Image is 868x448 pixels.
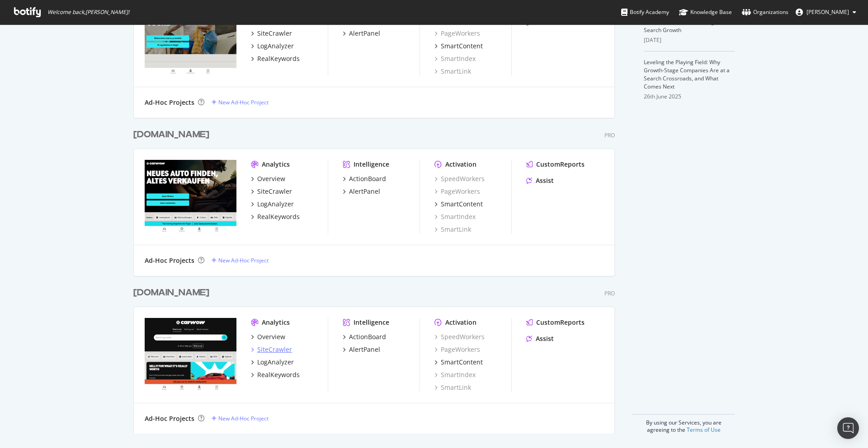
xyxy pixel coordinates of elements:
[526,176,554,185] a: Assist
[251,42,294,51] a: LogAnalyzer
[434,67,471,76] a: SmartLink
[251,332,285,341] a: Overview
[526,318,585,327] a: CustomReports
[526,160,585,169] a: CustomReports
[349,174,386,183] div: ActionBoard
[145,98,194,107] div: Ad-Hoc Projects
[257,200,294,209] div: LogAnalyzer
[434,187,480,196] a: PageWorkers
[434,212,476,221] a: SmartIndex
[434,174,485,183] a: SpeedWorkers
[441,358,483,367] div: SmartContent
[434,370,476,379] a: SmartIndex
[434,332,485,341] a: SpeedWorkers
[354,318,389,327] div: Intelligence
[257,42,294,51] div: LogAnalyzer
[354,160,389,169] div: Intelligence
[257,370,300,379] div: RealKeywords
[644,93,735,101] div: 26th June 2025
[349,345,380,354] div: AlertPanel
[251,212,300,221] a: RealKeywords
[251,187,292,196] a: SiteCrawler
[145,414,194,423] div: Ad-Hoc Projects
[257,332,285,341] div: Overview
[257,54,300,63] div: RealKeywords
[434,54,476,63] a: SmartIndex
[343,174,386,183] a: ActionBoard
[212,415,269,422] a: New Ad-Hoc Project
[145,2,236,75] img: www.carwow.es
[536,160,585,169] div: CustomReports
[262,160,290,169] div: Analytics
[632,414,735,434] div: By using our Services, you are agreeing to the
[257,174,285,183] div: Overview
[621,8,669,17] div: Botify Academy
[257,212,300,221] div: RealKeywords
[343,345,380,354] a: AlertPanel
[133,128,213,141] a: [DOMAIN_NAME]
[257,187,292,196] div: SiteCrawler
[434,42,483,51] a: SmartContent
[343,187,380,196] a: AlertPanel
[441,200,483,209] div: SmartContent
[434,29,480,38] a: PageWorkers
[536,334,554,343] div: Assist
[133,286,209,299] div: [DOMAIN_NAME]
[434,345,480,354] a: PageWorkers
[349,29,380,38] div: AlertPanel
[434,358,483,367] a: SmartContent
[343,332,386,341] a: ActionBoard
[434,383,471,392] a: SmartLink
[837,417,859,439] div: Open Intercom Messenger
[212,98,269,106] a: New Ad-Hoc Project
[218,415,269,422] div: New Ad-Hoc Project
[644,58,730,90] a: Leveling the Playing Field: Why Growth-Stage Companies Are at a Search Crossroads, and What Comes...
[788,5,863,19] button: [PERSON_NAME]
[257,345,292,354] div: SiteCrawler
[604,289,615,297] div: Pro
[445,318,476,327] div: Activation
[445,160,476,169] div: Activation
[434,225,471,234] a: SmartLink
[343,29,380,38] a: AlertPanel
[251,174,285,183] a: Overview
[251,370,300,379] a: RealKeywords
[536,318,585,327] div: CustomReports
[251,345,292,354] a: SiteCrawler
[251,54,300,63] a: RealKeywords
[133,128,209,141] div: [DOMAIN_NAME]
[349,187,380,196] div: AlertPanel
[742,8,788,17] div: Organizations
[687,426,721,434] a: Terms of Use
[218,257,269,264] div: New Ad-Hoc Project
[604,131,615,139] div: Pro
[257,358,294,367] div: LogAnalyzer
[251,358,294,367] a: LogAnalyzer
[251,200,294,209] a: LogAnalyzer
[251,29,292,38] a: SiteCrawler
[218,98,269,106] div: New Ad-Hoc Project
[262,318,290,327] div: Analytics
[257,29,292,38] div: SiteCrawler
[441,42,483,51] div: SmartContent
[47,9,129,16] span: Welcome back, [PERSON_NAME] !
[644,10,730,34] a: Why Mid-Sized Brands Should Use IndexNow to Accelerate Organic Search Growth
[145,256,194,265] div: Ad-Hoc Projects
[644,36,735,44] div: [DATE]
[526,334,554,343] a: Assist
[133,286,213,299] a: [DOMAIN_NAME]
[349,332,386,341] div: ActionBoard
[434,200,483,209] a: SmartContent
[145,318,236,391] img: www.carwow.co.uk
